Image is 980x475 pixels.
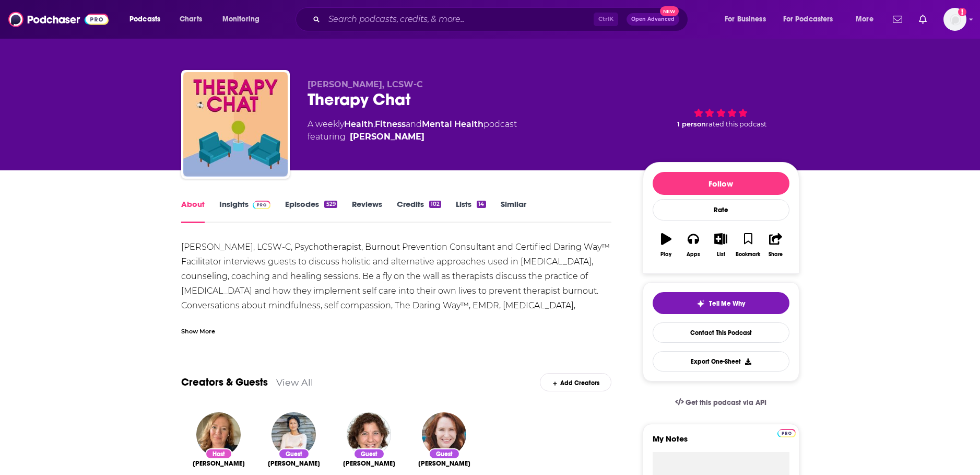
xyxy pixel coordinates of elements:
[347,412,391,457] img: Dr. Deborah Korn
[943,8,966,31] span: Logged in as MTriantPPC
[397,199,441,223] a: Credits102
[173,11,208,28] a: Charts
[285,199,337,223] a: Episodes529
[343,459,395,468] span: [PERSON_NAME]
[943,8,966,31] img: User Profile
[677,120,706,128] span: 1 person
[735,226,762,264] button: Bookmark
[540,373,611,391] div: Add Creators
[181,240,612,357] div: [PERSON_NAME], LCSW-C, Psychotherapist, Burnout Prevention Consultant and Certified Daring Way™ F...
[660,6,679,16] span: New
[343,459,395,468] a: Dr. Deborah Korn
[222,12,259,27] span: Monitoring
[352,199,382,223] a: Reviews
[627,13,679,26] button: Open AdvancedNew
[686,398,766,407] span: Get this podcast via API
[429,448,460,459] div: Guest
[456,199,486,223] a: Lists14
[653,322,789,343] a: Contact This Podcast
[129,12,160,27] span: Podcasts
[709,299,745,308] span: Tell Me Why
[696,299,705,308] img: tell me why sparkle
[276,377,313,388] a: View All
[687,251,700,258] div: Apps
[660,251,671,258] div: Play
[915,10,931,28] a: Show notifications dropdown
[769,251,783,258] div: Share
[193,459,245,468] a: Laura Reagan
[717,251,725,258] div: List
[196,412,241,457] img: Laura Reagan
[725,12,766,27] span: For Business
[205,448,232,459] div: Host
[667,390,775,415] a: Get this podcast via API
[305,7,698,31] div: Search podcasts, credits, & more...
[653,199,789,221] div: Rate
[180,12,202,27] span: Charts
[181,199,205,223] a: About
[215,11,273,28] button: open menu
[219,199,271,223] a: InsightsPodchaser Pro
[183,72,288,177] img: Therapy Chat
[477,201,486,208] div: 14
[324,201,337,208] div: 529
[268,459,320,468] a: Linda Thai
[680,226,707,264] button: Apps
[848,11,887,28] button: open menu
[375,119,406,129] a: Fitness
[324,11,594,28] input: Search podcasts, credits, & more...
[308,118,517,143] div: A weekly podcast
[373,119,375,129] span: ,
[653,351,789,372] button: Export One-Sheet
[736,251,760,258] div: Bookmark
[653,172,789,195] button: Follow
[706,120,766,128] span: rated this podcast
[653,434,789,452] label: My Notes
[777,429,796,437] img: Podchaser Pro
[278,448,310,459] div: Guest
[418,459,470,468] a: Miranda Palmer
[783,12,833,27] span: For Podcasters
[594,13,618,26] span: Ctrl K
[422,412,466,457] img: Miranda Palmer
[653,226,680,264] button: Play
[707,226,734,264] button: List
[856,12,873,27] span: More
[181,376,268,389] a: Creators & Guests
[643,79,799,144] div: 1 personrated this podcast
[353,448,385,459] div: Guest
[271,412,316,457] img: Linda Thai
[717,11,779,28] button: open menu
[344,119,373,129] a: Health
[889,10,906,28] a: Show notifications dropdown
[762,226,789,264] button: Share
[8,9,109,29] img: Podchaser - Follow, Share and Rate Podcasts
[422,119,483,129] a: Mental Health
[308,79,423,89] span: [PERSON_NAME], LCSW-C
[418,459,470,468] span: [PERSON_NAME]
[943,8,966,31] button: Show profile menu
[958,8,966,16] svg: Add a profile image
[122,11,174,28] button: open menu
[777,427,796,437] a: Pro website
[631,17,675,22] span: Open Advanced
[253,201,271,209] img: Podchaser Pro
[776,11,848,28] button: open menu
[350,131,424,143] a: Laura Reagan
[193,459,245,468] span: [PERSON_NAME]
[501,199,526,223] a: Similar
[653,292,789,314] button: tell me why sparkleTell Me Why
[268,459,320,468] span: [PERSON_NAME]
[429,201,441,208] div: 102
[406,119,422,129] span: and
[308,131,517,143] span: featuring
